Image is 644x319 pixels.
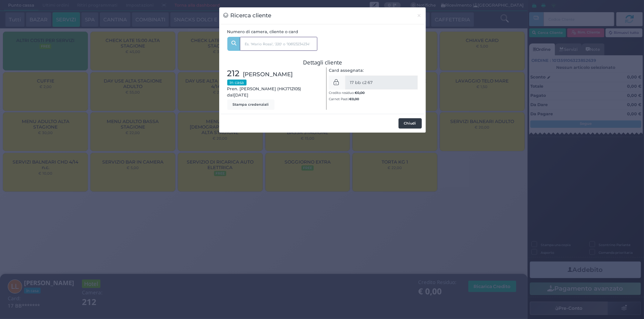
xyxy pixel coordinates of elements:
label: Card assegnata: [329,67,364,74]
span: [PERSON_NAME] [243,70,293,78]
small: Credito residuo: [329,91,365,95]
b: € [349,97,359,101]
button: Chiudi [413,7,426,24]
h3: Ricerca cliente [223,11,272,20]
span: 0,00 [357,90,365,95]
input: Es. 'Mario Rossi', '220' o '108123234234' [240,37,317,51]
span: × [417,11,422,20]
small: Carnet Pasti: [329,97,359,101]
label: Numero di camera, cliente o card [227,29,299,35]
span: [DATE] [234,92,249,98]
span: 0,00 [352,97,359,101]
span: 212 [227,67,240,80]
button: Stampa credenziali [227,99,275,110]
div: Pren. [PERSON_NAME] (HKJ712105) dal [223,67,323,110]
h3: Dettagli cliente [227,59,418,66]
b: € [355,91,365,95]
button: Chiudi [399,118,422,129]
small: In casa [227,80,247,85]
